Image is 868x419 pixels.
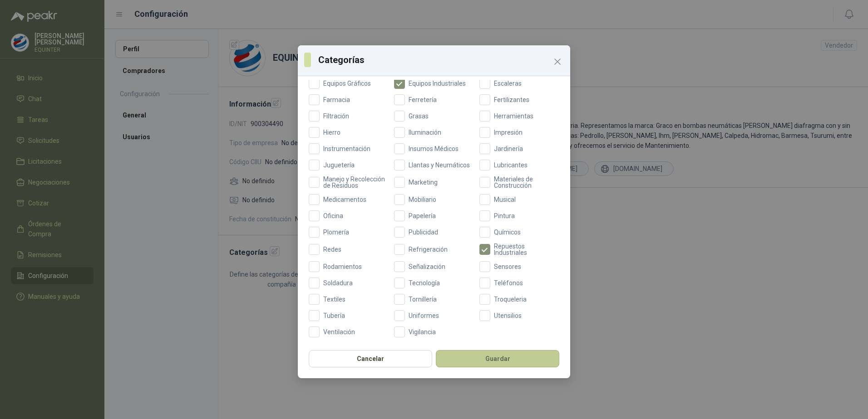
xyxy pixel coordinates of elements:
[320,97,354,103] span: Farmacia
[320,176,389,189] span: Manejo y Recolección de Residuos
[318,53,564,67] h3: Categorías
[405,129,445,136] span: Iluminación
[490,229,524,235] span: Químicos
[320,246,345,253] span: Redes
[490,176,559,189] span: Materiales de Construcción
[490,146,527,152] span: Jardinería
[405,80,469,87] span: Equipos Industriales
[320,196,370,203] span: Medicamentos
[490,312,525,319] span: Utensilios
[490,129,526,136] span: Impresión
[490,80,525,87] span: Escaleras
[320,213,347,219] span: Oficina
[320,80,375,87] span: Equipos Gráficos
[309,350,432,367] button: Cancelar
[405,296,440,302] span: Tornillería
[320,312,349,319] span: Tubería
[405,97,440,103] span: Ferretería
[320,280,356,286] span: Soldadura
[490,280,527,286] span: Teléfonos
[320,162,358,168] span: Juguetería
[405,196,440,203] span: Mobiliario
[405,329,439,335] span: Vigilancia
[405,113,432,119] span: Grasas
[405,162,473,168] span: Llantas y Neumáticos
[405,146,462,152] span: Insumos Médicos
[490,263,525,270] span: Sensores
[320,229,353,235] span: Plomería
[320,146,374,152] span: Instrumentación
[320,329,359,335] span: Ventilación
[320,113,353,119] span: Filtración
[405,312,443,319] span: Uniformes
[490,296,530,302] span: Troqueleria
[405,229,442,235] span: Publicidad
[405,179,441,185] span: Marketing
[550,54,565,69] button: Close
[320,129,344,136] span: Hierro
[490,113,537,119] span: Herramientas
[490,213,518,219] span: Pintura
[436,350,559,367] button: Guardar
[320,263,365,270] span: Rodamientos
[320,296,349,302] span: Textiles
[405,280,444,286] span: Tecnología
[490,196,519,203] span: Musical
[490,243,559,256] span: Repuestos Industriales
[405,213,439,219] span: Papelería
[490,97,533,103] span: Fertilizantes
[490,162,531,168] span: Lubricantes
[405,246,451,253] span: Refrigeración
[405,263,449,270] span: Señalización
